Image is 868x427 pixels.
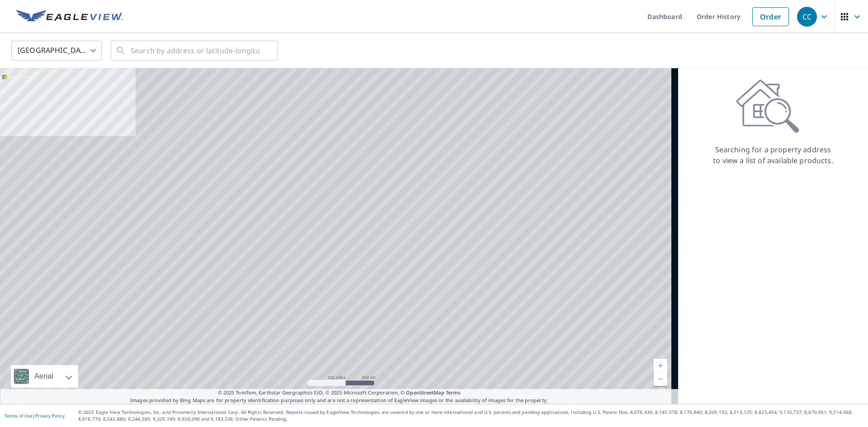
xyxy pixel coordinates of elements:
a: Current Level 5, Zoom Out [654,372,667,386]
div: CC [797,7,817,27]
div: Aerial [32,365,56,388]
img: EV Logo [16,10,123,23]
input: Search by address or latitude-longitude [131,38,259,63]
a: Terms [446,389,461,396]
a: OpenStreetMap [406,389,444,396]
a: Order [752,7,789,26]
p: | [5,413,65,418]
a: Current Level 5, Zoom In [654,359,667,372]
span: © 2025 TomTom, Earthstar Geographics SIO, © 2025 Microsoft Corporation, © [218,389,461,397]
a: Terms of Use [5,413,33,419]
p: Searching for a property address to view a list of available products. [712,144,834,166]
div: [GEOGRAPHIC_DATA] [11,38,102,63]
a: Privacy Policy [35,413,65,419]
p: © 2025 Eagle View Technologies, Inc. and Pictometry International Corp. All Rights Reserved. Repo... [78,409,863,422]
div: Aerial [11,365,78,388]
